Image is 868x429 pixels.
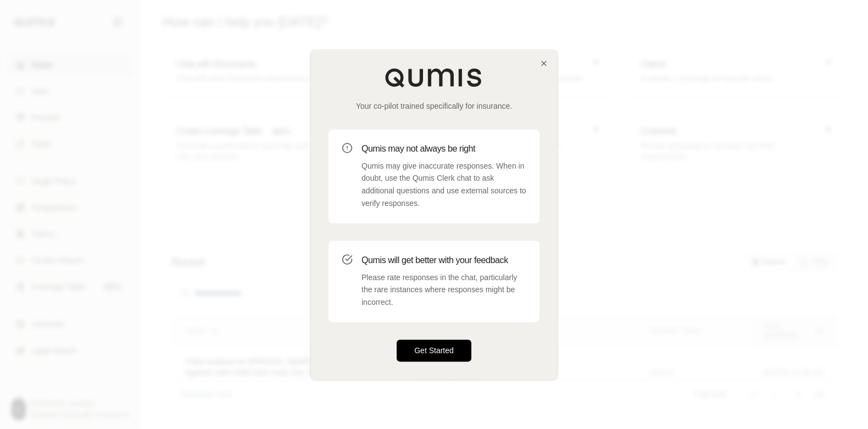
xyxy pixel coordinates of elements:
[385,68,483,87] img: Qumis Logo
[361,160,526,210] p: Qumis may give inaccurate responses. When in doubt, use the Qumis Clerk chat to ask additional qu...
[329,101,539,112] p: Your co-pilot trained specifically for insurance.
[361,254,526,267] h3: Qumis will get better with your feedback
[397,339,471,361] button: Get Started
[361,271,526,309] p: Please rate responses in the chat, particularly the rare instances where responses might be incor...
[361,142,526,155] h3: Qumis may not always be right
